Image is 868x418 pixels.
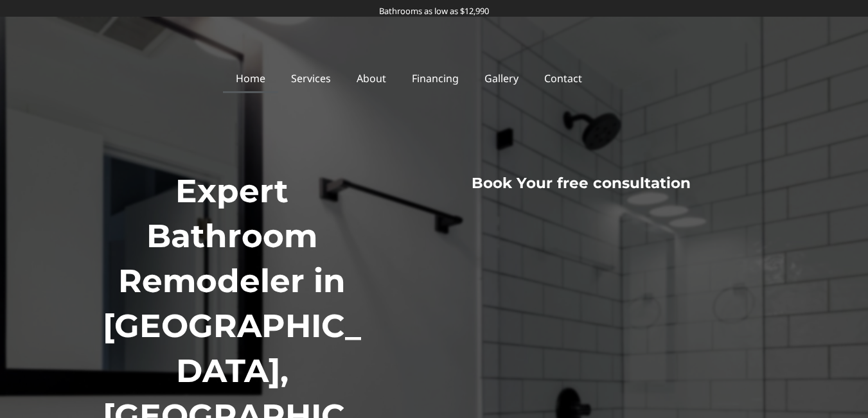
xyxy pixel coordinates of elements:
[223,64,278,93] a: Home
[278,64,344,93] a: Services
[531,64,595,93] a: Contact
[472,64,531,93] a: Gallery
[387,174,774,193] h3: Book Your free consultation
[344,64,399,93] a: About
[399,64,472,93] a: Financing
